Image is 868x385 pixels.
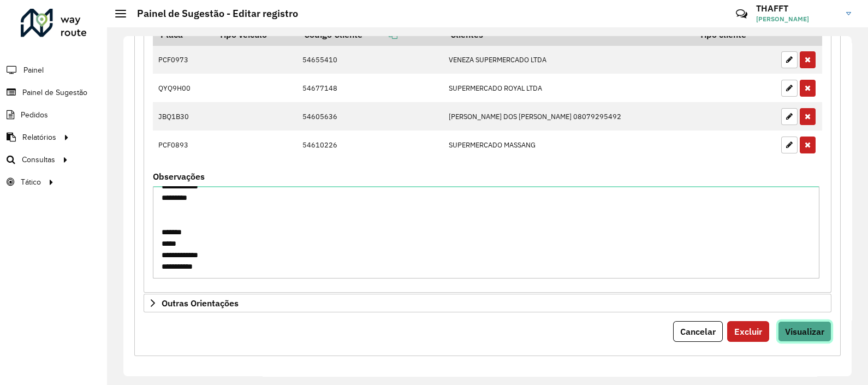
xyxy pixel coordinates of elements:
span: Painel [23,64,44,76]
label: Observações [153,170,205,183]
td: 54605636 [296,102,443,131]
span: Pedidos [21,109,48,121]
td: JBQ1B30 [153,102,211,131]
a: Outras Orientações [144,294,831,312]
span: Cancelar [680,326,716,337]
td: [PERSON_NAME] DOS [PERSON_NAME] 08079295492 [443,102,692,131]
span: Tático [21,176,41,188]
span: Relatórios [22,132,56,143]
a: Contato Rápido [730,2,753,26]
span: Outras Orientações [162,299,239,307]
td: SUPERMERCADO MASSANG [443,131,692,159]
td: PCF0973 [153,46,211,74]
a: Copiar [362,29,397,40]
td: 54677148 [296,74,443,102]
td: QYQ9H00 [153,74,211,102]
h2: Painel de Sugestão - Editar registro [126,8,298,20]
td: 54655410 [296,46,443,74]
h3: THAFFT [756,3,838,14]
span: Painel de Sugestão [22,87,87,98]
td: VENEZA SUPERMERCADO LTDA [443,46,692,74]
span: Excluir [734,326,762,337]
button: Cancelar [673,321,723,342]
td: PCF0893 [153,131,211,159]
td: 54610226 [296,131,443,159]
button: Excluir [727,321,769,342]
span: Consultas [22,154,55,165]
span: [PERSON_NAME] [756,14,838,24]
span: Visualizar [785,326,824,337]
button: Visualizar [778,321,831,342]
td: SUPERMERCADO ROYAL LTDA [443,74,692,102]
